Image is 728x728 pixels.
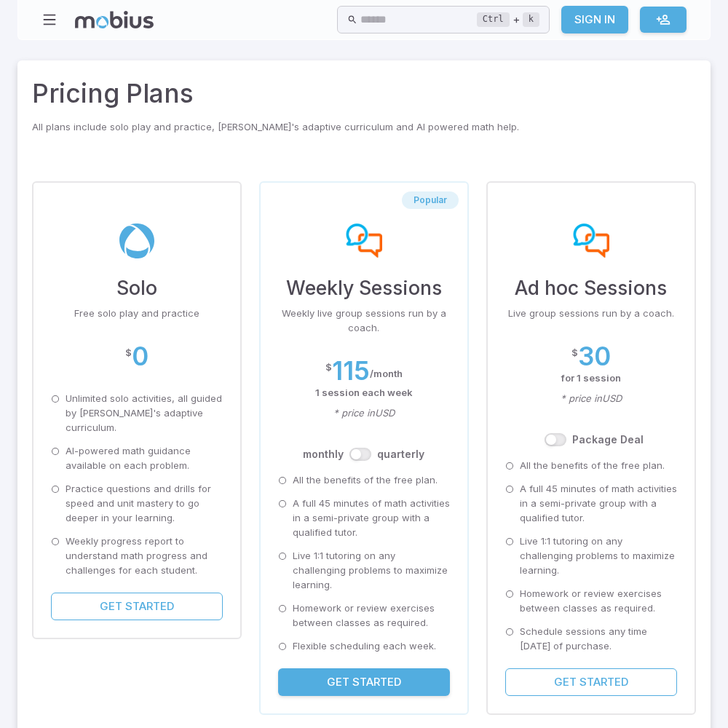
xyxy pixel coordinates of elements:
[332,356,370,386] h2: 115
[520,587,677,616] p: Homework or review exercises between classes as required.
[293,639,436,654] p: Flexible scheduling each week.
[520,482,677,526] p: A full 45 minutes of math activities in a semi-private group with a qualified tutor.
[293,473,438,488] p: All the benefits of the free plan.
[32,120,696,135] p: All plans include solo play and practice, [PERSON_NAME]'s adaptive curriculum and AI powered math...
[505,371,677,386] p: for 1 session
[66,392,223,435] p: Unlimited solo activities, all guided by [PERSON_NAME]'s adaptive curriculum.
[293,601,450,630] p: Homework or review exercises between classes as required.
[278,668,450,696] button: Get Started
[505,392,677,406] p: * price in USD
[505,668,677,696] button: Get Started
[66,482,223,526] p: Practice questions and drills for speed and unit mastery to go deeper in your learning.
[523,12,539,27] kbd: k
[477,11,539,28] div: +
[505,306,677,321] p: Live group sessions run by a coach.
[66,444,223,473] p: AI-powered math guidance available on each problem.
[278,406,450,421] p: * price in USD
[561,6,628,33] a: Sign In
[578,341,611,371] h2: 30
[66,534,223,578] p: Weekly progress report to understand math progress and challenges for each student.
[32,75,696,113] h2: Pricing Plans
[325,360,332,375] p: $
[572,432,644,447] label: Package Deal
[520,625,677,654] p: Schedule sessions any time [DATE] of purchase.
[520,534,677,578] p: Live 1:1 tutoring on any challenging problems to maximize learning.
[119,223,155,258] img: solo-plan-img
[573,223,609,258] img: ad-hoc sessions-plan-img
[132,341,149,371] h2: 0
[293,549,450,593] p: Live 1:1 tutoring on any challenging problems to maximize learning.
[125,346,132,360] p: $
[477,12,510,27] kbd: Ctrl
[505,273,677,302] h3: Ad hoc Sessions
[51,306,223,321] p: Free solo play and practice
[402,194,459,206] span: Popular
[51,273,223,302] h3: Solo
[377,447,424,462] label: quarterly
[51,593,223,620] button: Get Started
[278,306,450,336] p: Weekly live group sessions run by a coach.
[370,367,403,381] p: / month
[303,447,344,462] label: month ly
[278,386,450,400] p: 1 session each week
[520,459,665,473] p: All the benefits of the free plan.
[346,223,382,258] img: weekly-sessions-plan-img
[278,273,450,302] h3: Weekly Sessions
[293,496,450,540] p: A full 45 minutes of math activities in a semi-private group with a qualified tutor.
[571,346,578,360] p: $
